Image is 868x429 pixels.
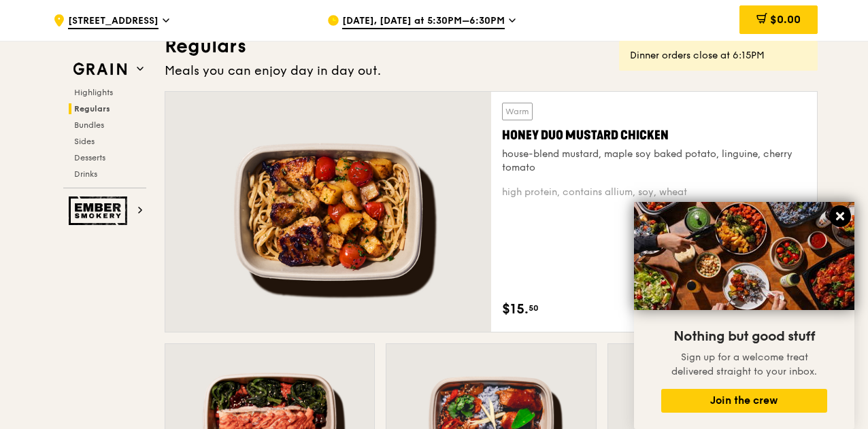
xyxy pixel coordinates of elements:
span: Drinks [74,169,97,179]
span: $15. [502,299,529,320]
div: Meals you can enjoy day in day out. [165,61,818,80]
div: house-blend mustard, maple soy baked potato, linguine, cherry tomato [502,148,806,175]
h3: Regulars [165,34,818,58]
span: Sign up for a welcome treat delivered straight to your inbox. [671,351,817,377]
button: Close [829,205,851,227]
button: Join the crew [661,389,827,413]
span: Nothing but good stuff [673,328,815,345]
span: [DATE], [DATE] at 5:30PM–6:30PM [342,14,505,29]
div: Honey Duo Mustard Chicken [502,126,806,145]
img: Grain web logo [69,57,131,82]
span: Highlights [74,88,113,97]
span: Desserts [74,153,105,162]
span: $0.00 [770,13,801,26]
span: Sides [74,137,95,146]
span: Regulars [74,104,110,114]
img: Ember Smokery web logo [69,196,131,225]
div: Warm [502,103,533,120]
img: DSC07876-Edit02-Large.jpeg [634,202,854,310]
div: Dinner orders close at 6:15PM [630,49,807,63]
span: 50 [529,303,539,313]
span: Bundles [74,120,104,130]
span: [STREET_ADDRESS] [68,14,158,29]
div: high protein, contains allium, soy, wheat [502,186,806,199]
